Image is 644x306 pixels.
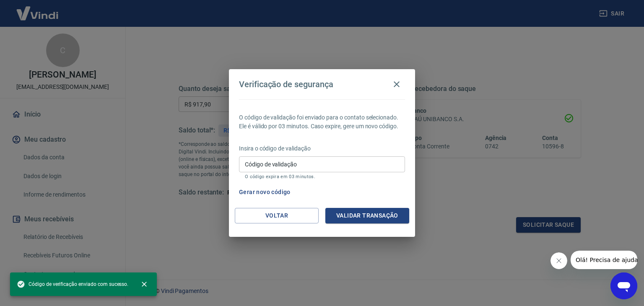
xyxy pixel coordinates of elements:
[610,272,637,299] iframe: Botão para abrir a janela de mensagens
[239,79,333,89] h4: Verificação de segurança
[571,251,637,269] iframe: Mensagem da empresa
[239,113,405,131] p: O código de validação foi enviado para o contato selecionado. Ele é válido por 03 minutos. Caso e...
[551,252,567,269] iframe: Fechar mensagem
[17,280,128,288] span: Código de verificação enviado com sucesso.
[5,6,70,13] span: Olá! Precisa de ajuda?
[325,208,409,223] button: Validar transação
[235,208,319,223] button: Voltar
[239,144,405,153] p: Insira o código de validação
[135,275,153,293] button: close
[245,174,399,179] p: O código expira em 03 minutos.
[236,184,294,200] button: Gerar novo código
